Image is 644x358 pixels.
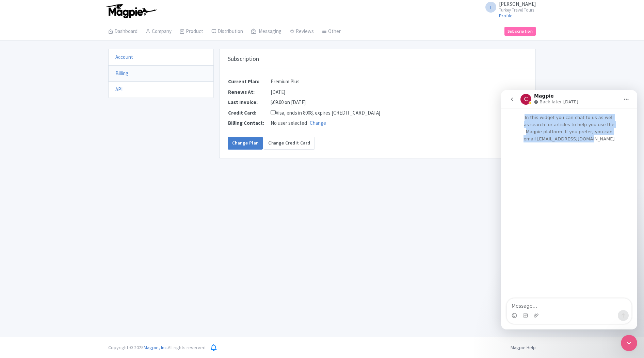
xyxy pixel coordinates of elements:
[228,97,270,108] th: Last Invoice:
[270,76,381,87] td: Premium Plus
[108,22,138,41] a: Dashboard
[146,22,172,41] a: Company
[180,22,203,41] a: Product
[228,137,263,150] a: Change Plan
[144,344,168,351] span: Magpie, Inc.
[115,86,123,92] a: API
[270,118,381,129] td: No user selected
[228,87,270,98] th: Renews At:
[104,344,211,351] div: Copyright © 2025 All rights reserved.
[270,108,381,118] td: Visa, ends in 8008, expires [CREDIT_CARD_DATA]
[228,55,259,63] h3: Subscription
[485,2,496,13] span: I
[228,108,270,118] th: Credit Card:
[105,3,158,18] img: logo-ab69f6fb50320c5b225c76a69d11143b.png
[322,22,341,41] a: Other
[251,22,281,41] a: Messaging
[481,1,536,12] a: I [PERSON_NAME] Turkey Travel Tours
[511,344,536,351] a: Magpie Help
[501,90,637,329] iframe: Intercom live chat
[621,335,637,351] iframe: Intercom live chat
[270,87,381,98] td: [DATE]
[211,22,243,41] a: Distribution
[115,70,128,76] a: Billing
[228,118,270,129] th: Billing Contact:
[290,22,314,41] a: Reviews
[270,97,381,108] td: $69.00 on [DATE]
[499,13,513,19] a: Profile
[504,27,536,36] a: Subscription
[264,137,315,150] button: Change Credit Card
[499,1,536,7] span: [PERSON_NAME]
[499,8,536,12] small: Turkey Travel Tours
[310,120,326,126] a: Change
[228,76,270,87] th: Current Plan:
[115,54,133,60] a: Account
